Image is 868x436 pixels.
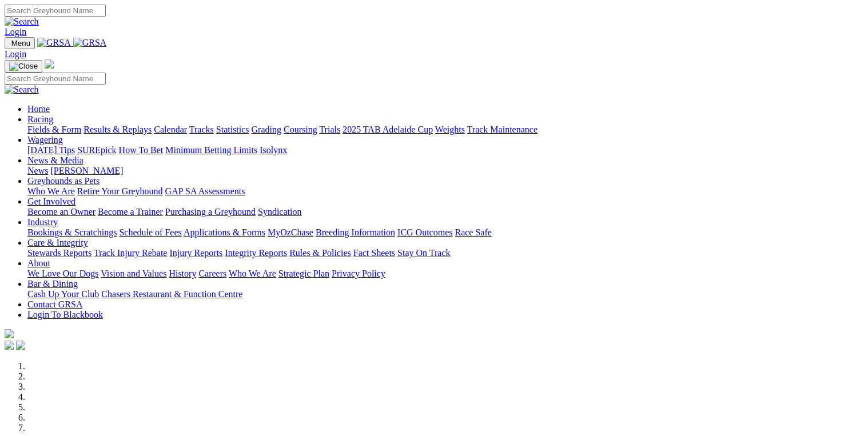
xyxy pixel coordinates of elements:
[83,125,152,134] a: Results & Replays
[319,125,340,134] a: Trials
[27,310,103,319] a: Login To Blackbook
[154,125,187,134] a: Calendar
[397,227,452,237] a: ICG Outcomes
[119,227,181,237] a: Schedule of Fees
[184,227,265,237] a: Applications & Forms
[284,125,317,134] a: Coursing
[5,5,106,17] input: Search
[27,248,863,258] div: Care & Integrity
[189,125,214,134] a: Tracks
[165,186,245,196] a: GAP SA Assessments
[27,197,75,206] a: Get Involved
[101,289,242,299] a: Chasers Restaurant & Function Centre
[229,269,276,278] a: Who We Are
[27,217,58,227] a: Industry
[216,125,249,134] a: Statistics
[27,289,99,299] a: Cash Up Your Club
[278,269,329,278] a: Strategic Plan
[50,166,123,175] a: [PERSON_NAME]
[27,207,863,217] div: Get Involved
[435,125,465,134] a: Weights
[119,145,164,155] a: How To Bet
[343,125,433,134] a: 2025 TAB Adelaide Cup
[27,155,83,165] a: News & Media
[27,238,88,247] a: Care & Integrity
[260,145,287,155] a: Isolynx
[11,39,30,47] span: Menu
[27,166,863,176] div: News & Media
[27,104,50,114] a: Home
[5,85,39,95] img: Search
[9,62,38,71] img: Close
[27,114,53,124] a: Racing
[332,269,385,278] a: Privacy Policy
[98,207,163,217] a: Become a Trainer
[94,248,167,258] a: Track Injury Rebate
[27,166,48,175] a: News
[27,269,863,279] div: About
[27,279,78,289] a: Bar & Dining
[27,145,863,155] div: Wagering
[27,186,863,197] div: Greyhounds as Pets
[165,145,257,155] a: Minimum Betting Limits
[258,207,301,217] a: Syndication
[27,299,82,309] a: Contact GRSA
[27,125,863,135] div: Racing
[455,227,491,237] a: Race Safe
[169,269,196,278] a: History
[27,207,95,217] a: Become an Owner
[5,49,26,59] a: Login
[27,289,863,299] div: Bar & Dining
[27,269,98,278] a: We Love Our Dogs
[27,227,117,237] a: Bookings & Scratchings
[353,248,395,258] a: Fact Sheets
[45,59,54,69] img: logo-grsa-white.png
[27,248,91,258] a: Stewards Reports
[5,341,14,350] img: facebook.svg
[316,227,395,237] a: Breeding Information
[225,248,287,258] a: Integrity Reports
[165,207,256,217] a: Purchasing a Greyhound
[5,17,39,27] img: Search
[77,145,116,155] a: SUREpick
[5,60,42,73] button: Toggle navigation
[289,248,351,258] a: Rules & Policies
[169,248,222,258] a: Injury Reports
[467,125,537,134] a: Track Maintenance
[77,186,163,196] a: Retire Your Greyhound
[397,248,450,258] a: Stay On Track
[5,73,106,85] input: Search
[252,125,281,134] a: Grading
[27,145,75,155] a: [DATE] Tips
[27,258,50,268] a: About
[37,38,71,48] img: GRSA
[27,125,81,134] a: Fields & Form
[101,269,166,278] a: Vision and Values
[5,329,14,338] img: logo-grsa-white.png
[5,37,35,49] button: Toggle navigation
[198,269,226,278] a: Careers
[27,176,99,186] a: Greyhounds as Pets
[27,227,863,238] div: Industry
[73,38,107,48] img: GRSA
[268,227,313,237] a: MyOzChase
[5,27,26,37] a: Login
[27,186,75,196] a: Who We Are
[27,135,63,145] a: Wagering
[16,341,25,350] img: twitter.svg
